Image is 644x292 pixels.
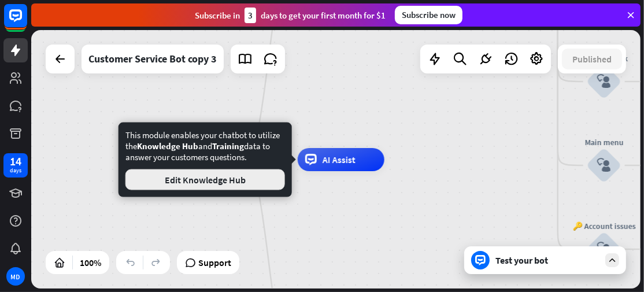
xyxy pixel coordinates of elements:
div: 14 [10,156,21,167]
button: Edit Knowledge Hub [125,169,285,190]
div: Customer Service Bot copy 3 [88,45,217,73]
span: Knowledge Hub [137,141,198,151]
div: Subscribe in days to get your first month for $1 [195,8,386,23]
div: 100% [76,253,105,272]
button: Published [562,49,622,69]
div: 🔑 Account issues [569,220,639,232]
button: Open LiveChat chat widget [9,5,44,39]
i: block_user_input [597,242,611,256]
div: Test your bot [495,254,599,266]
div: 3 [245,8,256,23]
div: This module enables your chatbot to utilize the and data to answer your customers questions. [125,130,285,190]
span: Support [198,253,231,272]
div: Main menu [569,136,639,148]
a: 14 days [3,153,28,178]
div: days [10,167,21,175]
i: block_user_input [597,158,611,172]
div: MD [6,267,25,286]
i: block_user_input [597,75,611,88]
span: Training [212,141,244,151]
div: 👋 Small talk [569,53,639,64]
span: AI Assist [323,154,356,165]
div: Subscribe now [395,6,462,24]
